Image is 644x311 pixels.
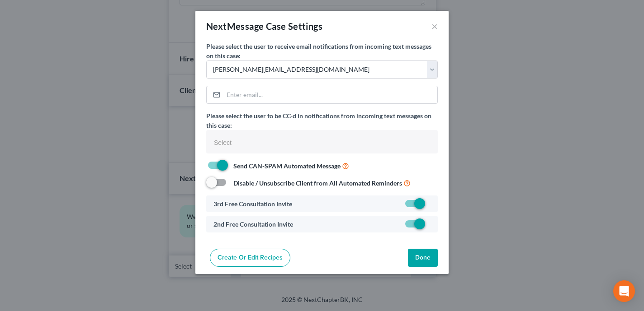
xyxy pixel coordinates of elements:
label: Please select the user to receive email notifications from incoming text messages on this case: [206,42,438,60]
label: 3rd Free Consultation Invite [213,199,292,209]
a: Create or Edit Recipes [210,249,290,267]
strong: Send CAN-SPAM Automated Message [233,162,341,170]
strong: Disable / Unsubscribe Client from All Automated Reminders [233,179,402,187]
label: Please select the user to be CC-d in notifications from incoming text messages on this case: [206,111,438,130]
label: 2nd Free Consultation Invite [213,219,293,229]
button: × [431,21,438,32]
input: Enter email... [223,86,437,103]
div: Open Intercom Messenger [613,280,635,302]
div: NextMessage Case Settings [206,20,322,32]
button: Done [408,249,438,267]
